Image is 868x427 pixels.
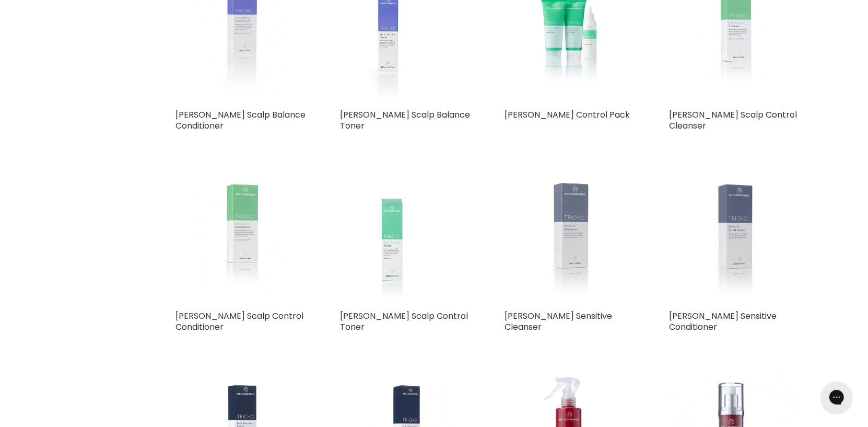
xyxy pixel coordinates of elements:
iframe: Gorgias live chat messenger [816,378,858,417]
a: [PERSON_NAME] Scalp Control Conditioner [175,310,303,333]
a: De Lorenzo Tricho Sensitive Cleanser [505,172,638,305]
a: [PERSON_NAME] Sensitive Cleanser [505,310,612,333]
a: De Lorenzo Tricho Scalp Control Conditioner [175,172,309,305]
img: De Lorenzo Tricho Sensitive Cleanser [527,172,616,305]
a: [PERSON_NAME] Scalp Control Cleanser [669,109,797,132]
img: De Lorenzo Tricho Sensitive Conditioner [691,172,780,305]
a: De Lorenzo Tricho Sensitive Conditioner [669,172,802,305]
img: De Lorenzo Tricho Scalp Control Conditioner [198,172,287,305]
a: [PERSON_NAME] Scalp Balance Conditioner [175,109,306,132]
a: [PERSON_NAME] Scalp Balance Toner [340,109,470,132]
a: [PERSON_NAME] Scalp Control Toner [340,310,468,333]
a: [PERSON_NAME] Sensitive Conditioner [669,310,777,333]
a: De Lorenzo Tricho Scalp Control Toner [340,172,473,305]
a: [PERSON_NAME] Control Pack [505,109,630,121]
img: De Lorenzo Tricho Scalp Control Toner [372,172,441,305]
